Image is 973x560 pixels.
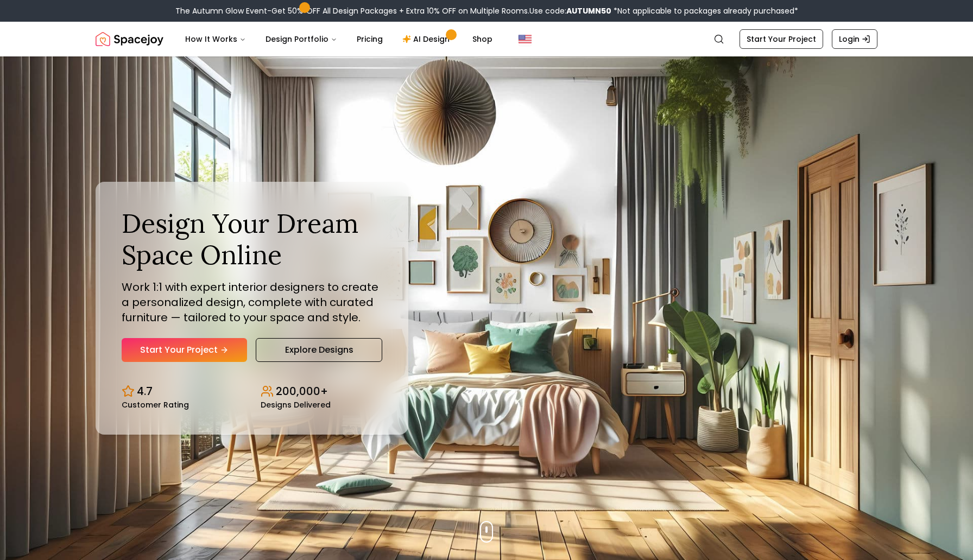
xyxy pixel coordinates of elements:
a: Spacejoy [96,28,163,50]
h1: Design Your Dream Space Online [122,208,382,270]
a: Login [832,29,877,49]
nav: Global [96,22,877,56]
a: AI Design [394,28,462,50]
div: Design stats [122,375,382,409]
a: Pricing [348,28,391,50]
a: Explore Designs [256,338,382,362]
b: AUTUMN50 [566,5,611,16]
button: Design Portfolio [257,28,346,50]
p: 200,000+ [276,384,328,399]
img: Spacejoy Logo [96,28,163,50]
p: 4.7 [137,384,153,399]
p: Work 1:1 with expert interior designers to create a personalized design, complete with curated fu... [122,279,382,325]
small: Designs Delivered [261,401,331,409]
nav: Main [176,28,501,50]
div: The Autumn Glow Event-Get 50% OFF All Design Packages + Extra 10% OFF on Multiple Rooms. [175,5,798,16]
a: Start Your Project [122,338,247,362]
button: How It Works [176,28,255,50]
img: United States [519,33,532,46]
a: Shop [464,28,501,50]
small: Customer Rating [122,401,189,409]
a: Start Your Project [740,29,823,49]
span: *Not applicable to packages already purchased* [611,5,798,16]
span: Use code: [529,5,611,16]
